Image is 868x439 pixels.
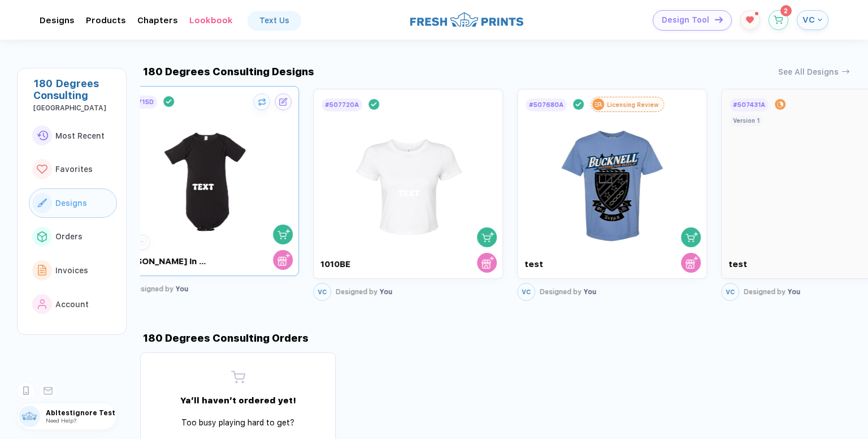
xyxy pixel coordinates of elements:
[248,11,301,29] a: Text Us
[802,15,815,25] span: VC
[780,5,792,16] sup: 2
[29,222,117,252] button: link to iconOrders
[37,231,47,242] img: link to icon
[529,101,563,109] div: # 507680A
[29,121,117,150] button: link to iconMost Recent
[189,15,233,25] div: LookbookToggle dropdown menu chapters
[728,259,823,269] div: test
[277,228,290,240] img: shopping cart
[259,16,289,25] div: Text Us
[140,66,314,78] div: 180 Degrees Consulting Designs
[784,7,788,14] span: 2
[37,199,47,207] img: link to icon
[273,250,293,270] button: store cart
[410,11,523,28] img: logo
[797,10,828,30] button: VC
[277,253,290,266] img: store cart
[170,395,306,406] div: Ya’ll haven’t ordered yet!
[517,86,707,304] div: #507680ALicensing Reviewshopping cartstore cart testVCDesigned by You
[522,289,531,296] span: VC
[33,78,117,101] div: 180 Degrees Consulting
[55,300,89,309] span: Account
[29,154,117,184] button: link to iconFavorites
[778,67,839,76] div: See All Designs
[29,256,117,285] button: link to iconInvoices
[140,332,309,344] div: 180 Degrees Consulting Orders
[517,283,535,301] button: VC
[273,225,293,244] button: shopping cart
[325,101,359,109] div: # 507720A
[109,86,299,304] div: #507715Dshopping cartstore cart [PERSON_NAME] In Progress23Designed by You
[524,259,619,269] div: test
[549,113,676,246] img: 1758896259243etust_nt_front.png
[320,259,415,269] div: 1010BE
[540,288,596,296] div: You
[29,188,117,218] button: link to iconDesigns
[685,256,698,269] img: store cart
[477,253,497,273] button: store cart
[681,253,701,273] button: store cart
[137,15,178,25] div: ChaptersToggle dropdown menu chapters
[40,15,75,25] div: DesignsToggle dropdown menu
[86,15,126,25] div: ProductsToggle dropdown menu
[336,288,392,296] div: You
[38,265,47,276] img: link to icon
[733,101,765,109] div: # 507431A
[744,288,800,296] div: You
[685,231,698,243] img: shopping cart
[313,86,503,304] div: #507720Ashopping cartstore cart 1010BEVCDesigned by You
[19,406,40,427] img: user profile
[55,266,88,275] span: Invoices
[55,131,105,140] span: Most Recent
[33,104,117,112] div: Adelphi University
[721,283,739,301] button: VC
[715,16,723,23] img: icon
[733,117,759,124] div: Version 1
[477,227,497,247] button: shopping cart
[744,288,785,296] span: Designed by
[132,285,188,293] div: You
[132,285,173,293] span: Designed by
[481,231,494,243] img: shopping cart
[755,12,758,15] sup: 1
[653,10,732,31] button: Design Toolicon
[681,227,701,247] button: shopping cart
[141,110,268,243] img: 1759258030650oaprv_nt_front.png
[170,417,306,428] div: Too busy playing hard to get?
[136,236,148,248] img: 3
[116,256,211,266] div: [PERSON_NAME] In Progress
[662,15,709,25] span: Design Tool
[29,290,117,319] button: link to iconAccount
[46,417,76,424] span: Need Help?
[313,283,331,301] button: VC
[55,232,83,241] span: Orders
[189,15,233,25] div: Lookbook
[540,288,581,296] span: Designed by
[38,299,47,309] img: link to icon
[726,289,735,296] span: VC
[481,256,494,269] img: store cart
[336,288,377,296] span: Designed by
[345,113,472,246] img: 1759250441048bmect_nt_front.png
[318,289,327,296] span: VC
[46,409,116,417] span: Abltestignore Test
[37,165,47,174] img: link to icon
[37,131,48,140] img: link to icon
[778,67,850,76] button: See All Designs
[607,101,658,108] div: Licensing Review
[55,199,87,208] span: Designs
[55,165,93,174] span: Favorites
